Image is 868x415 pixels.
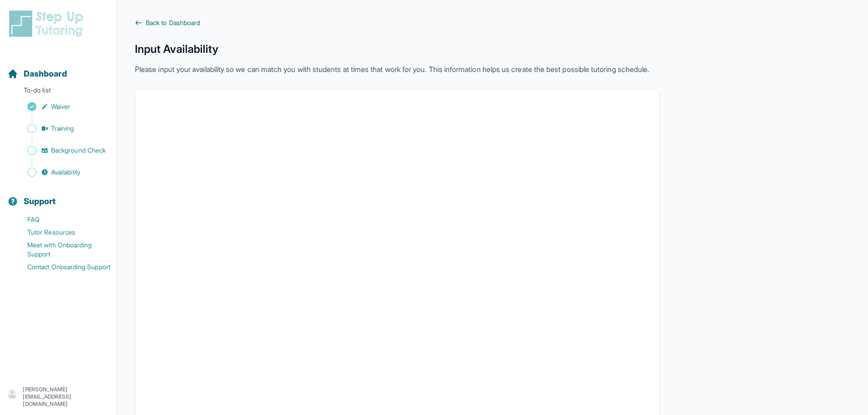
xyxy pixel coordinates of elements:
a: FAQ [7,213,116,226]
a: Back to Dashboard [135,18,660,27]
span: Waiver [51,102,70,111]
span: Dashboard [24,67,67,80]
a: Waiver [7,100,116,113]
a: Tutor Resources [7,226,116,239]
a: Background Check [7,144,116,157]
button: [PERSON_NAME][EMAIL_ADDRESS][DOMAIN_NAME] [7,386,109,408]
span: Back to Dashboard [146,18,200,27]
p: [PERSON_NAME][EMAIL_ADDRESS][DOMAIN_NAME] [23,386,109,408]
p: To-do list [4,86,113,98]
button: Support [4,180,113,211]
a: Dashboard [7,67,67,80]
span: Background Check [51,146,106,155]
span: Training [51,124,74,133]
button: Dashboard [4,53,113,84]
p: Please input your availability so we can match you with students at times that work for you. This... [135,64,660,75]
a: Availability [7,166,116,179]
span: Availability [51,168,80,177]
span: Support [24,195,56,208]
a: Contact Onboarding Support [7,261,116,273]
img: logo [7,9,88,38]
a: Training [7,122,116,135]
a: Meet with Onboarding Support [7,239,116,261]
h1: Input Availability [135,42,660,56]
